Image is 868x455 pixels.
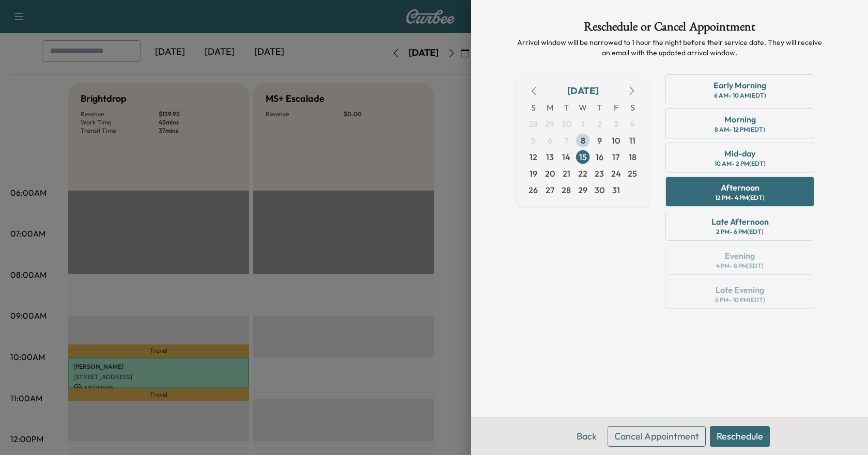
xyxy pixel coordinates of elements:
span: T [591,99,608,116]
div: 10 AM - 2 PM (EDT) [715,160,766,168]
span: 21 [563,167,570,180]
p: Arrival window will be narrowed to 1 hour the night before their service date. They will receive ... [517,37,823,58]
span: M [541,99,558,116]
div: Late Afternoon [711,215,769,228]
span: 25 [628,167,637,180]
span: 29 [545,118,554,130]
span: F [608,99,624,116]
span: 4 [630,118,635,130]
span: T [558,99,575,116]
span: 15 [579,151,587,163]
span: 1 [581,118,584,130]
span: 2 [597,118,602,130]
span: 28 [562,184,571,196]
span: S [525,99,541,116]
span: 16 [596,151,603,163]
div: Morning [724,113,756,125]
span: 22 [578,167,587,180]
h1: Reschedule or Cancel Appointment [517,21,823,37]
div: Afternoon [721,181,760,194]
div: Mid-day [724,147,755,160]
div: 2 PM - 6 PM (EDT) [716,228,764,236]
span: 14 [562,151,570,163]
span: W [575,99,591,116]
span: 19 [530,167,537,180]
span: 26 [529,184,538,196]
span: 30 [595,184,605,196]
div: 8 AM - 12 PM (EDT) [715,125,765,134]
span: 17 [612,151,619,163]
button: Cancel Appointment [608,426,706,447]
span: 11 [629,134,636,147]
span: 27 [546,184,554,196]
span: 23 [595,167,604,180]
button: Reschedule [710,426,770,447]
div: Early Morning [714,79,766,91]
span: 13 [546,151,554,163]
span: 18 [629,151,637,163]
span: 31 [612,184,620,196]
span: S [624,99,641,116]
span: 6 [548,134,552,147]
div: 12 PM - 4 PM (EDT) [715,194,765,202]
span: 8 [581,134,585,147]
span: 3 [614,118,618,130]
span: 5 [531,134,536,147]
button: Back [570,426,603,447]
span: 12 [530,151,537,163]
div: 6 AM - 10 AM (EDT) [714,91,766,100]
span: 7 [564,134,568,147]
span: 30 [562,118,571,130]
span: 24 [611,167,621,180]
span: 28 [529,118,538,130]
span: 29 [578,184,587,196]
div: [DATE] [567,84,598,98]
span: 20 [545,167,555,180]
span: 10 [612,134,620,147]
span: 9 [597,134,602,147]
